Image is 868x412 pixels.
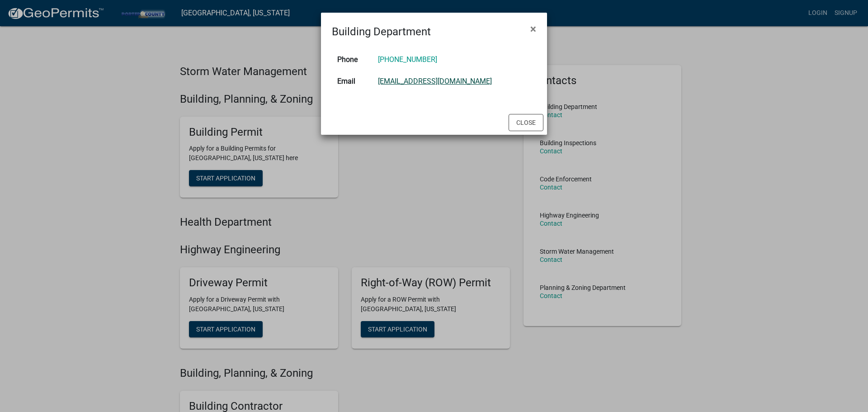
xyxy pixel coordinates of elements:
[332,49,373,71] th: Phone
[523,16,543,42] button: Close
[378,55,437,64] a: [PHONE_NUMBER]
[332,71,373,92] th: Email
[509,114,543,131] button: Close
[332,24,431,40] h4: Building Department
[378,77,492,85] a: [EMAIL_ADDRESS][DOMAIN_NAME]
[530,23,536,35] span: ×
